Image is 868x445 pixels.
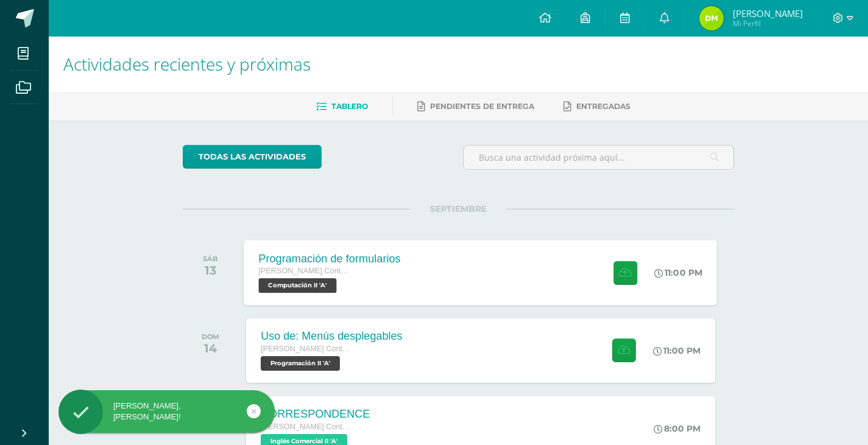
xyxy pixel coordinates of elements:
div: [PERSON_NAME], [PERSON_NAME]! [58,401,275,422]
input: Busca una actividad próxima aquí... [464,145,733,169]
div: 13 [203,263,218,278]
span: Actividades recientes y próximas [63,52,311,75]
img: 9b14a1766874be288868b385d4ed2eb7.png [699,6,724,30]
span: [PERSON_NAME] Contador con Orientación en Computación [261,422,352,431]
span: Mi Perfil [733,18,803,29]
div: 11:00 PM [653,345,700,356]
div: DOM [202,332,219,341]
span: Tablero [331,102,368,111]
span: Pendientes de entrega [430,102,534,111]
span: SEPTIEMBRE [411,203,506,214]
span: Entregadas [576,102,630,111]
a: Tablero [316,97,368,116]
div: Uso de: Menús desplegables [261,330,402,343]
div: 8:00 PM [654,423,700,434]
div: 11:00 PM [655,267,703,278]
span: [PERSON_NAME] [733,7,803,19]
div: CORRESPONDENCE [261,408,370,421]
span: [PERSON_NAME] Contador con Orientación en Computación [259,267,351,275]
a: Pendientes de entrega [417,97,534,116]
div: Programación de formularios [259,252,401,265]
a: todas las Actividades [183,145,322,169]
a: Entregadas [563,97,630,116]
div: 14 [202,341,219,356]
span: Computación II 'A' [259,278,337,293]
span: Programación II 'A' [261,356,340,371]
div: SÁB [203,254,218,263]
span: [PERSON_NAME] Contador con Orientación en Computación [261,345,352,353]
